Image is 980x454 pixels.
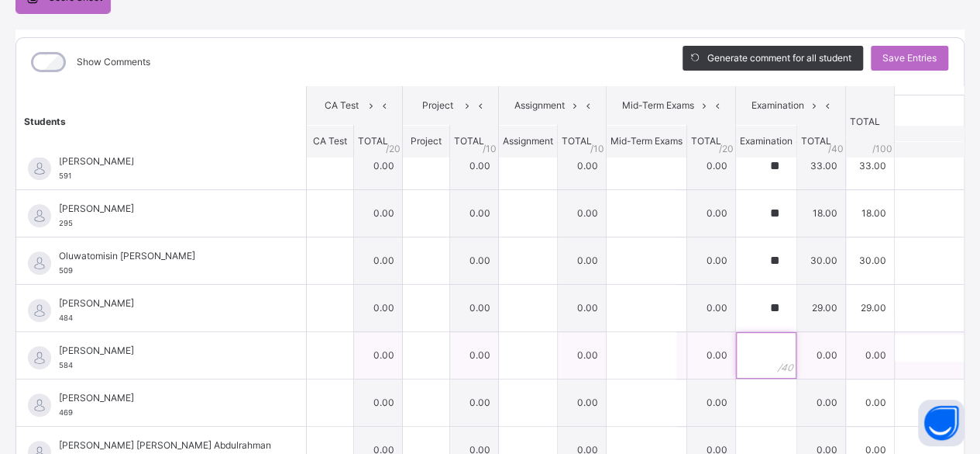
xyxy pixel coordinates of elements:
td: 29.00 [846,284,895,331]
td: 0.00 [450,237,499,284]
span: Oluwatomisin [PERSON_NAME] [59,249,271,263]
img: default.svg [28,346,51,369]
th: TOTAL [846,86,895,158]
img: default.svg [28,204,51,227]
span: [PERSON_NAME] [59,296,271,310]
td: 0.00 [846,379,895,426]
span: TOTAL [562,136,592,147]
td: 0.00 [450,284,499,331]
td: 0.00 [797,379,846,426]
td: 0.00 [450,189,499,237]
span: 509 [59,266,73,275]
span: 591 [59,172,71,180]
span: Mid-Term Exams [618,99,697,113]
span: Examination [740,136,793,147]
td: 0.00 [558,237,607,284]
span: Save Entries [882,51,937,65]
span: Project [411,136,442,147]
span: [PERSON_NAME] [59,391,271,405]
span: TOTAL [691,136,721,147]
span: [PERSON_NAME] [59,154,271,168]
td: 0.00 [354,142,403,189]
button: Open asap [918,400,965,446]
span: 295 [59,219,73,227]
span: 469 [59,408,73,417]
span: TOTAL [358,136,388,147]
span: / 40 [828,142,844,156]
label: Show Comments [77,55,150,69]
img: default.svg [28,299,51,322]
td: 0.00 [558,331,607,379]
td: 0.00 [687,284,736,331]
span: / 20 [719,142,734,156]
span: Project [414,99,460,113]
span: [PERSON_NAME] [59,344,271,358]
span: Examination [748,99,807,113]
td: 0.00 [687,379,736,426]
span: / 20 [386,142,401,156]
img: default.svg [28,157,51,180]
td: 0.00 [846,331,895,379]
td: 0.00 [687,189,736,237]
td: 0.00 [558,189,607,237]
td: 0.00 [687,237,736,284]
span: [PERSON_NAME] [PERSON_NAME] Abdulrahman [59,438,271,452]
span: / 10 [483,142,497,156]
span: TOTAL [801,136,831,147]
span: Assignment [503,136,553,147]
td: 0.00 [354,237,403,284]
span: Assignment [511,99,568,113]
span: 584 [59,361,73,369]
td: 0.00 [354,284,403,331]
td: 29.00 [797,284,846,331]
td: 0.00 [558,142,607,189]
td: 0.00 [797,331,846,379]
td: 0.00 [354,331,403,379]
img: default.svg [28,393,51,417]
td: 18.00 [797,189,846,237]
td: 0.00 [558,284,607,331]
span: CA Test [318,99,364,113]
span: Generate comment for all student [707,51,851,65]
span: /100 [872,142,892,156]
span: 484 [59,314,73,322]
td: 30.00 [797,237,846,284]
td: 0.00 [450,331,499,379]
span: / 10 [590,142,604,156]
span: CA Test [313,136,347,147]
td: 0.00 [354,189,403,237]
td: 33.00 [846,142,895,189]
span: TOTAL [454,136,484,147]
td: 18.00 [846,189,895,237]
td: 0.00 [450,142,499,189]
span: Students [24,116,66,127]
td: 0.00 [354,379,403,426]
img: default.svg [28,251,51,275]
td: 30.00 [846,237,895,284]
td: 0.00 [687,142,736,189]
td: 0.00 [450,379,499,426]
td: 0.00 [687,331,736,379]
td: 0.00 [558,379,607,426]
td: 33.00 [797,142,846,189]
span: [PERSON_NAME] [59,202,271,216]
span: Mid-Term Exams [610,136,683,147]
